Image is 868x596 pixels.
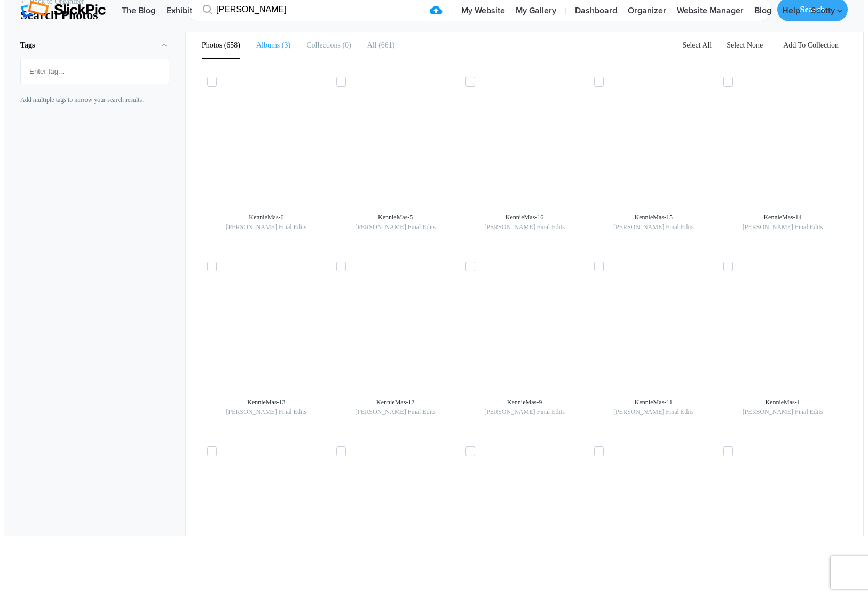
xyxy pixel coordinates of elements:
div: [PERSON_NAME] Final Edits [465,407,584,417]
div: [PERSON_NAME] Final Edits [207,407,326,417]
span: 661 [377,41,395,49]
b: Collections [306,41,341,49]
div: KennieMas-6 [207,213,326,222]
div: KennieMas-1 [723,397,842,407]
span: 3 [280,41,290,49]
b: Albums [256,41,280,49]
b: All [367,41,377,49]
div: KennieMas-13 [207,397,326,407]
div: KennieMas-16 [465,213,584,222]
div: [PERSON_NAME] Final Edits [465,222,584,232]
a: Select None [720,41,769,49]
div: [PERSON_NAME] Final Edits [594,222,713,232]
span: 658 [222,41,240,49]
div: KennieMas-9 [465,397,584,407]
b: Tags [20,41,35,49]
a: Select All [676,41,718,49]
a: Add To Collection [775,41,847,49]
div: KennieMas-11 [594,397,713,407]
div: KennieMas-15 [594,213,713,222]
div: [PERSON_NAME] Final Edits [723,407,842,417]
div: KennieMas-14 [723,213,842,222]
div: [PERSON_NAME] Final Edits [336,222,455,232]
div: [PERSON_NAME] Final Edits [594,407,713,417]
div: [PERSON_NAME] Final Edits [723,222,842,232]
div: [PERSON_NAME] Final Edits [207,222,326,232]
input: Enter tag... [26,62,163,81]
div: [PERSON_NAME] Final Edits [336,407,455,417]
b: Photos [202,41,222,49]
p: Add multiple tags to narrow your search results. [20,95,169,105]
div: KennieMas-5 [336,213,455,222]
div: KennieMas-12 [336,397,455,407]
span: 0 [341,41,351,49]
mat-chip-list: Fruit selection [21,59,169,84]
